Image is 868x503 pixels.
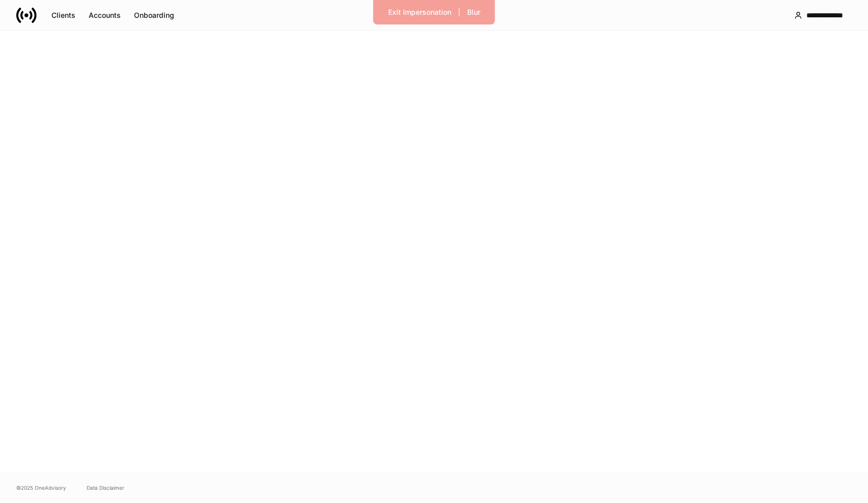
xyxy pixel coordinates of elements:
[382,4,458,20] button: Exit Impersonation
[82,7,127,23] button: Accounts
[16,484,66,492] span: © 2025 OneAdvisory
[51,10,75,20] div: Clients
[89,10,121,20] div: Accounts
[388,7,451,17] div: Exit Impersonation
[87,484,124,492] a: Data Disclaimer
[127,7,181,23] button: Onboarding
[134,10,174,20] div: Onboarding
[45,7,82,23] button: Clients
[460,4,487,20] button: Blur
[467,7,480,17] div: Blur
